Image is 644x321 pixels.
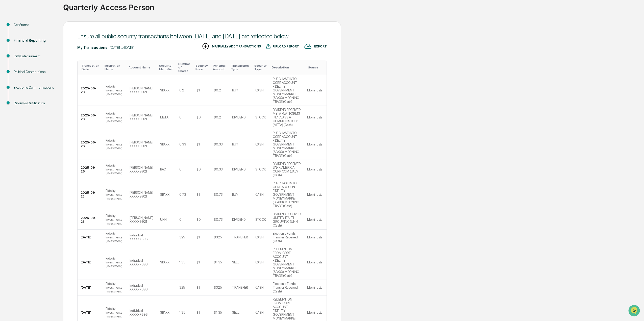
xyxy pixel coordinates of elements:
[196,260,200,264] div: $1
[5,39,14,48] img: 1746055101610-c473b297-6a78-478c-a979-82029cc54cd1
[78,129,103,160] td: 2025-09-26
[160,167,166,171] div: BAC
[255,260,264,264] div: CASH
[273,181,301,208] div: PURCHASE INTO CORE ACCOUNT FIDELITY GOVERNMENT MONEY MARKET (SPAXX) MORNING TRADE (Cash)
[5,11,92,19] p: How can we help?
[273,45,299,48] div: UPLOAD REPORT
[179,286,185,289] div: 325
[304,129,327,160] td: Morningstar
[106,139,123,150] div: Fidelity Investments (Investment)
[273,232,301,243] div: Electronic Funds Transfer Received (Cash)
[160,142,169,146] div: SPAXX
[266,42,270,50] img: UPLOAD REPORT
[42,64,63,69] span: Attestations
[160,218,167,221] div: UNH
[231,64,250,71] div: Toggle SortBy
[160,115,168,119] div: META
[105,64,125,71] div: Toggle SortBy
[214,193,223,196] div: $0.73
[214,218,223,221] div: $0.73
[304,280,327,295] td: Morningstar
[36,85,61,89] a: Powered byPylon
[106,282,123,293] div: Fidelity Investments (Investment)
[106,189,123,200] div: Fidelity Investments (Investment)
[196,235,200,239] div: $1
[179,193,186,196] div: 0.73
[127,245,157,280] td: Individual XXXXX7696
[35,62,65,71] a: 🗄️Attestations
[179,142,186,146] div: 0.33
[214,311,222,314] div: $1.35
[196,218,201,221] div: $0
[214,115,221,119] div: $0.2
[160,311,169,314] div: SPAXX
[127,129,157,160] td: [PERSON_NAME] XXXXX9921
[5,74,9,78] div: 🔎
[160,88,169,92] div: SPAXX
[232,167,245,171] div: DIVIDEND
[314,45,327,48] div: EXPORT
[160,260,169,264] div: SPAXX
[232,142,238,146] div: BUY
[3,62,35,71] a: 🖐️Preclearance
[5,64,9,68] div: 🖐️
[14,38,55,43] div: Financial Reporting
[196,142,200,146] div: $1
[255,115,266,119] div: STOCK
[232,115,245,119] div: DIVIDEND
[82,64,101,71] div: Toggle SortBy
[232,260,239,264] div: SELL
[304,75,327,106] td: Morningstar
[10,64,33,69] span: Preclearance
[196,115,201,119] div: $0
[159,64,174,71] div: Toggle SortBy
[196,311,200,314] div: $1
[196,88,200,92] div: $1
[129,66,155,69] div: Toggle SortBy
[214,235,221,239] div: $325
[214,286,221,289] div: $325
[78,210,103,230] td: 2025-09-23
[272,66,302,69] div: Toggle SortBy
[179,235,185,239] div: 325
[77,45,107,50] div: My Transactions
[127,106,157,129] td: [PERSON_NAME] XXXXX9921
[86,40,92,46] button: Start new chat
[78,280,103,295] td: [DATE]
[232,193,238,196] div: BUY
[14,85,55,90] div: Electronic Communications
[127,160,157,179] td: [PERSON_NAME] XXXXX9921
[304,106,327,129] td: Morningstar
[78,106,103,129] td: 2025-09-29
[17,39,83,44] div: Start new chat
[160,193,169,196] div: SPAXX
[196,286,200,289] div: $1
[214,260,222,264] div: $1.35
[179,115,182,119] div: 0
[304,210,327,230] td: Morningstar
[178,62,191,73] div: Toggle SortBy
[273,108,301,127] div: DIVIDEND RECEIVED META PLATFORMS INC CLASS A COMMON STOCK (META) (Cash)
[106,112,123,123] div: Fidelity Investments (Investment)
[14,22,55,28] div: Get Started
[110,45,134,50] div: [DATE] to [DATE]
[232,218,245,221] div: DIVIDEND
[255,167,266,171] div: STOCK
[273,162,301,177] div: DIVIDEND RECEIVED BANK AMERICA CORP COM (BAC) (Cash)
[14,54,55,59] div: Gift/Entertainment
[179,260,185,264] div: 1.35
[106,85,123,96] div: Fidelity Investments (Investment)
[304,160,327,179] td: Morningstar
[106,164,123,175] div: Fidelity Investments (Investment)
[273,247,301,278] div: REDEMPTION FROM CORE ACCOUNT FIDELITY GOVERNMENT MONEY MARKET (SPAXX) MORNING TRADE (Cash)
[37,64,41,68] div: 🗄️
[255,311,264,314] div: CASH
[273,282,301,293] div: Electronic Funds Transfer Received (Cash)
[179,218,182,221] div: 0
[232,88,238,92] div: BUY
[179,88,184,92] div: 0.2
[3,71,34,80] a: 🔎Data Lookup
[254,64,268,71] div: Toggle SortBy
